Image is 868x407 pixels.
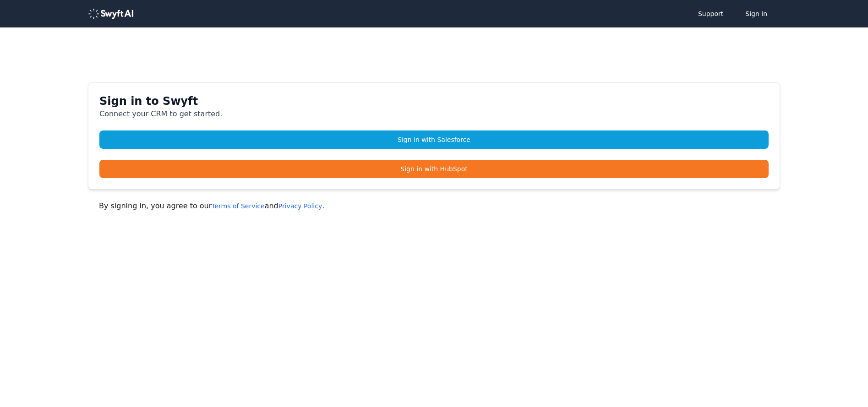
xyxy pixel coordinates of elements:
[99,130,769,149] a: Sign in with Salesforce
[99,160,769,178] a: Sign in with HubSpot
[99,201,769,212] p: By signing in, you agree to our and .
[736,5,776,23] button: Sign in
[99,109,769,119] p: Connect your CRM to get started.
[212,202,264,210] a: Terms of Service
[689,5,732,23] a: Support
[278,202,322,210] a: Privacy Policy
[88,8,134,19] img: logo-488353a97b7647c9773e25e94dd66c4536ad24f66c59206894594c5eb3334934.png
[99,94,769,109] h1: Sign in to Swyft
